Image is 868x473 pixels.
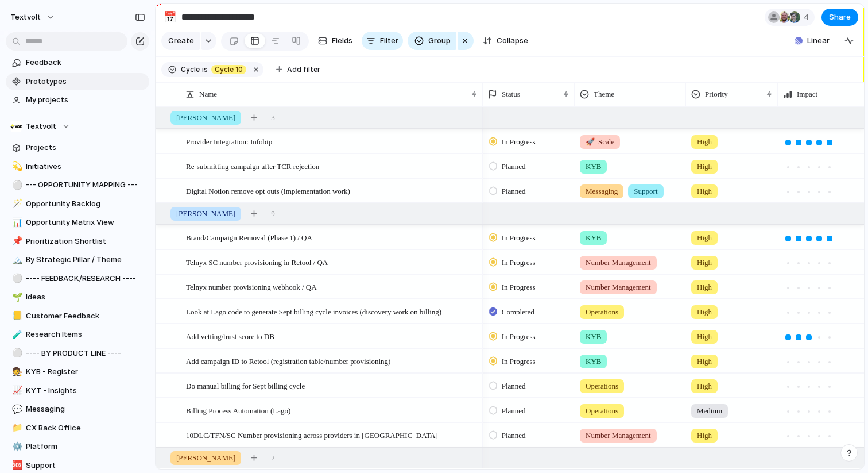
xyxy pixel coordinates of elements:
[10,11,41,23] span: textvolt
[697,257,712,268] span: High
[10,348,22,359] button: ⚪
[10,329,22,340] button: 🧪
[26,366,145,378] span: KYB - Register
[287,64,320,75] span: Add filter
[6,139,149,156] a: Projects
[697,282,712,293] span: High
[697,306,712,318] span: High
[502,306,534,318] span: Completed
[6,118,149,135] button: Textvolt
[271,452,275,464] span: 2
[12,197,20,210] div: 🪄
[6,195,149,213] a: 🪄Opportunity Backlog
[697,405,722,417] span: Medium
[586,136,614,148] span: Scale
[10,254,22,266] button: 🏔️
[428,35,451,47] span: Group
[313,32,357,50] button: Fields
[209,63,249,76] button: Cycle 10
[6,158,149,175] div: 💫Initiatives
[26,76,145,87] span: Prototypes
[6,289,149,306] a: 🌱Ideas
[634,186,657,197] span: Support
[26,385,145,397] span: KYT - Insights
[10,198,22,210] button: 🪄
[10,217,22,228] button: 📊
[6,326,149,343] a: 🧪Research Items
[697,161,712,172] span: High
[6,233,149,250] a: 📌Prioritization Shortlist
[12,366,20,379] div: 🧑‍⚖️
[6,54,149,71] a: Feedback
[176,452,235,464] span: [PERSON_NAME]
[10,236,22,247] button: 📌
[12,309,20,322] div: 📒
[168,35,194,47] span: Create
[380,35,398,47] span: Filter
[186,379,305,392] span: Do manual billing for Sept billing cycle
[202,64,208,75] span: is
[6,251,149,268] a: 🏔️By Strategic Pillar / Theme
[5,8,61,26] button: textvolt
[26,329,145,340] span: Research Items
[502,89,520,100] span: Status
[12,328,20,341] div: 🧪
[362,32,403,50] button: Filter
[697,430,712,441] span: High
[26,236,145,247] span: Prioritization Shortlist
[26,121,56,132] span: Textvolt
[6,91,149,109] a: My projects
[478,32,533,50] button: Collapse
[26,273,145,284] span: ---- FEEDBACK/RESEARCH ----
[186,184,350,197] span: Digital Notion remove opt outs (implementation work)
[586,282,651,293] span: Number Management
[6,214,149,231] a: 📊Opportunity Matrix View
[26,348,145,359] span: ---- BY PRODUCT LINE ----
[586,356,601,367] span: KYB
[164,9,176,25] div: 📅
[12,384,20,397] div: 📈
[502,232,536,244] span: In Progress
[807,35,830,47] span: Linear
[186,403,290,417] span: Billing Process Automation (Lago)
[26,142,145,153] span: Projects
[705,89,728,100] span: Priority
[186,329,274,343] span: Add vetting/trust score to DB
[26,310,145,322] span: Customer Feedback
[271,208,275,220] span: 9
[697,356,712,367] span: High
[586,331,601,343] span: KYB
[502,257,536,268] span: In Progress
[10,161,22,172] button: 💫
[697,186,712,197] span: High
[161,32,200,50] button: Create
[797,89,817,100] span: Impact
[26,57,145,68] span: Feedback
[26,254,145,266] span: By Strategic Pillar / Theme
[6,270,149,287] div: ⚪---- FEEDBACK/RESEARCH ----
[10,310,22,322] button: 📒
[186,134,272,148] span: Provider Integration: Infobip
[697,331,712,343] span: High
[12,234,20,248] div: 📌
[12,347,20,360] div: ⚪
[6,345,149,362] a: ⚪---- BY PRODUCT LINE ----
[502,161,526,172] span: Planned
[502,186,526,197] span: Planned
[502,430,526,441] span: Planned
[26,161,145,172] span: Initiatives
[497,35,528,47] span: Collapse
[181,64,200,75] span: Cycle
[6,382,149,399] a: 📈KYT - Insights
[586,186,618,197] span: Messaging
[6,307,149,325] div: 📒Customer Feedback
[697,232,712,244] span: High
[271,112,275,124] span: 3
[502,356,536,367] span: In Progress
[10,385,22,397] button: 📈
[186,280,317,293] span: Telnyx number provisioning webhook / QA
